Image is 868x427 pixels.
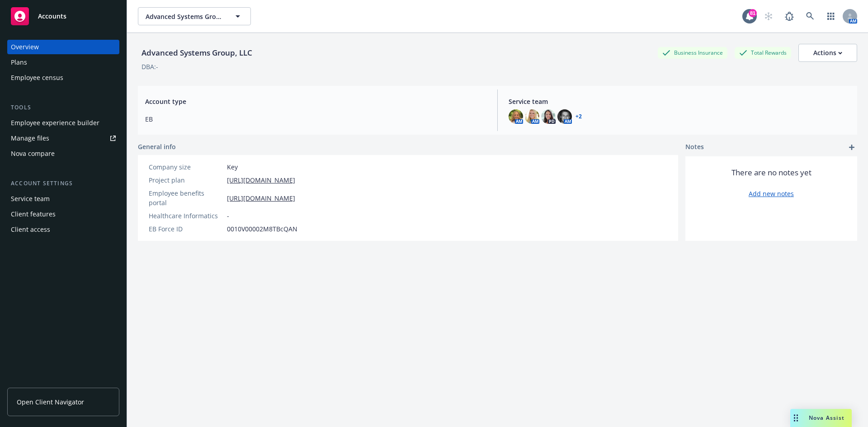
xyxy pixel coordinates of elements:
div: Total Rewards [735,47,791,58]
a: Start snowing [759,7,778,25]
img: photo [509,109,523,124]
a: Report a Bug [780,7,798,25]
div: 81 [749,9,757,17]
span: Open Client Navigator [17,397,84,407]
div: Tools [7,103,119,112]
div: Client features [11,207,56,221]
div: EB Force ID [149,224,223,234]
a: Nova compare [7,146,119,161]
button: Advanced Systems Group, LLC [138,7,251,25]
div: Employee benefits portal [149,188,223,207]
span: EB [145,114,486,124]
div: DBA: - [142,62,158,71]
a: Service team [7,192,119,206]
span: - [227,211,229,221]
a: Client features [7,207,119,221]
div: Overview [11,40,39,54]
span: Advanced Systems Group, LLC [146,12,224,21]
div: Plans [11,55,27,70]
span: Key [227,162,238,172]
div: Employee census [11,70,63,85]
span: Notes [685,142,704,153]
span: 0010V00002M8TBcQAN [227,224,297,234]
a: Accounts [7,4,119,29]
a: [URL][DOMAIN_NAME] [227,193,295,203]
span: General info [138,142,176,151]
a: Overview [7,40,119,54]
div: Service team [11,192,50,206]
div: Advanced Systems Group, LLC [138,47,256,59]
span: Account type [145,97,486,106]
div: Employee experience builder [11,116,99,130]
a: Manage files [7,131,119,145]
a: Client access [7,222,119,237]
a: add [846,142,857,153]
a: Add new notes [749,189,794,198]
span: Nova Assist [809,414,844,422]
div: Account settings [7,179,119,188]
div: Company size [149,162,223,172]
span: There are no notes yet [731,167,811,178]
div: Nova compare [11,146,55,161]
img: photo [557,109,572,124]
span: Accounts [38,13,66,20]
div: Project plan [149,175,223,185]
a: [URL][DOMAIN_NAME] [227,175,295,185]
div: Client access [11,222,50,237]
a: Switch app [822,7,840,25]
a: Employee census [7,70,119,85]
span: Service team [509,97,850,106]
div: Business Insurance [658,47,727,58]
a: +2 [576,114,582,119]
img: photo [541,109,556,124]
a: Plans [7,55,119,70]
img: photo [525,109,539,124]
div: Drag to move [790,409,802,427]
div: Actions [813,44,842,61]
div: Manage files [11,131,49,145]
div: Healthcare Informatics [149,211,223,221]
button: Actions [798,44,857,62]
a: Employee experience builder [7,116,119,130]
button: Nova Assist [790,409,852,427]
a: Search [801,7,819,25]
